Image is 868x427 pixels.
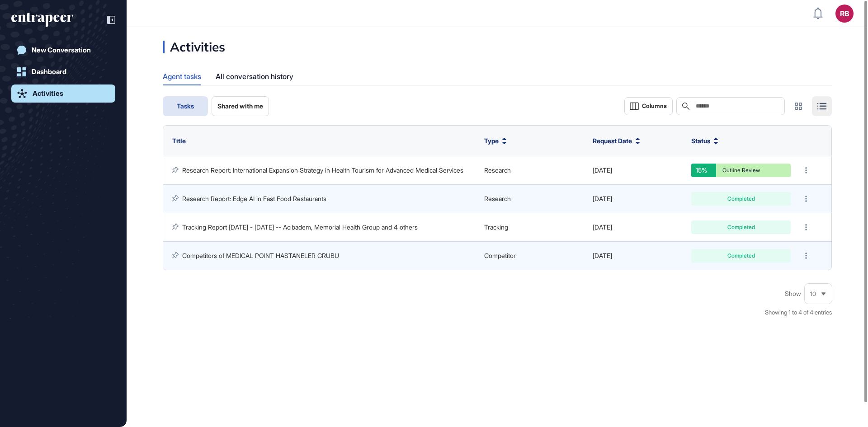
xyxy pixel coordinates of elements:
[593,137,632,145] span: Request Date
[216,68,293,85] div: All conversation history
[163,41,225,53] div: Activities
[182,195,326,202] a: Research Report: Edge AI in Fast Food Restaurants
[484,137,507,145] button: Type
[691,137,710,145] span: Status
[593,195,612,202] span: [DATE]
[810,291,816,297] span: 10
[593,223,612,231] span: [DATE]
[11,13,73,27] div: entrapeer-logo
[212,96,269,116] button: Shared with me
[698,196,784,202] div: Completed
[484,252,516,259] span: Competitor
[765,308,832,317] div: Showing 1 to 4 of 4 entries
[691,164,716,177] div: 15%
[32,68,66,76] div: Dashboard
[484,166,511,174] span: Research
[593,166,612,174] span: [DATE]
[182,223,418,231] a: Tracking Report [DATE] - [DATE] -- Acıbadem, Memorial Health Group and 4 others
[785,290,801,297] span: Show
[32,46,91,54] div: New Conversation
[593,137,640,145] button: Request Date
[11,41,115,59] a: New Conversation
[698,225,784,230] div: Completed
[11,84,115,103] a: Activities
[642,103,667,109] span: Columns
[11,63,115,81] a: Dashboard
[163,96,208,116] button: Tasks
[172,137,186,145] span: Title
[624,97,673,115] button: Columns
[593,252,612,259] span: [DATE]
[33,89,63,98] div: Activities
[182,166,463,174] a: Research Report: International Expansion Strategy in Health Tourism for Advanced Medical Services
[484,137,499,145] span: Type
[835,5,854,23] button: RB
[163,68,201,84] div: Agent tasks
[484,195,511,202] span: Research
[691,137,718,145] button: Status
[182,252,339,259] a: Competitors of MEDICAL POINT HASTANELER GRUBU
[484,223,508,231] span: Tracking
[217,103,263,110] span: Shared with me
[698,168,784,173] div: Outline Review
[177,103,194,110] span: Tasks
[698,253,784,258] div: Completed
